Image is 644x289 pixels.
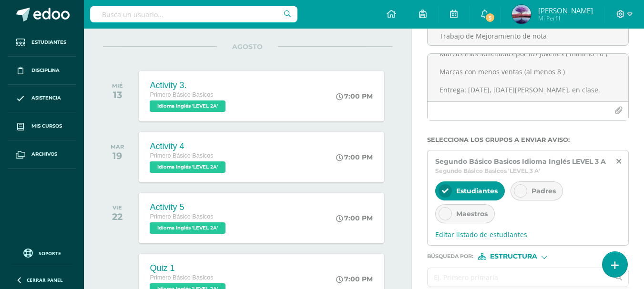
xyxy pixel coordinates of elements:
div: Quiz 1 [150,263,228,273]
span: Primero Básico Basicos [150,91,213,98]
span: Búsqueda por : [427,254,473,259]
div: MIÉ [112,82,123,89]
input: Titulo [428,27,628,45]
div: Activity 3. [150,80,228,90]
a: Mis cursos [8,112,76,140]
span: Mis cursos [31,122,62,130]
input: Ej. Primero primaria [428,268,610,287]
textarea: Instrucciones generales: Este PMA está diseñado para ayudarte a mejorar tu nota. Se desarrollará ... [428,54,628,101]
a: Estudiantes [8,29,76,57]
div: Activity 5 [150,202,228,212]
a: Asistencia [8,85,76,113]
span: Idioma Inglés 'LEVEL 2A' [150,161,225,173]
span: Estructura [490,254,537,259]
div: [object Object] [478,253,550,260]
span: Idioma Inglés 'LEVEL 2A' [150,100,225,112]
span: Cerrar panel [27,277,63,283]
span: AGOSTO [217,42,278,51]
img: b26ecf60efbf93846e8d21fef1a28423.png [512,5,531,24]
span: 5 [485,12,495,23]
span: Primero Básico Basicos [150,274,213,281]
span: [PERSON_NAME] [538,6,593,15]
span: Soporte [39,250,61,257]
div: MAR [111,143,124,150]
a: Archivos [8,140,76,169]
span: Disciplina [31,67,60,74]
div: 22 [112,211,123,222]
span: Estudiantes [456,187,498,195]
div: VIE [112,204,123,211]
span: Mi Perfil [538,14,593,22]
div: 7:00 PM [336,214,373,222]
span: Padres [532,187,556,195]
div: 19 [111,150,124,161]
label: Selecciona los grupos a enviar aviso : [427,136,629,143]
span: Primero Básico Basicos [150,213,213,220]
a: Disciplina [8,57,76,85]
div: 13 [112,89,123,100]
input: Busca un usuario... [90,6,297,22]
div: 7:00 PM [336,92,373,100]
span: Asistencia [31,94,61,102]
span: Editar listado de estudiantes [435,230,621,239]
div: 7:00 PM [336,153,373,161]
span: Archivos [31,150,57,158]
span: Maestros [456,209,488,218]
a: Soporte [11,246,72,259]
span: Segundo Básico Basicos Idioma Inglés LEVEL 3 A [435,157,606,166]
span: Estudiantes [31,39,66,46]
span: Idioma Inglés 'LEVEL 2A' [150,222,225,234]
span: Primero Básico Basicos [150,152,213,159]
div: 7:00 PM [336,275,373,283]
div: Activity 4 [150,141,228,151]
span: Segundo Básico Basicos 'LEVEL 3 A' [435,167,540,174]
